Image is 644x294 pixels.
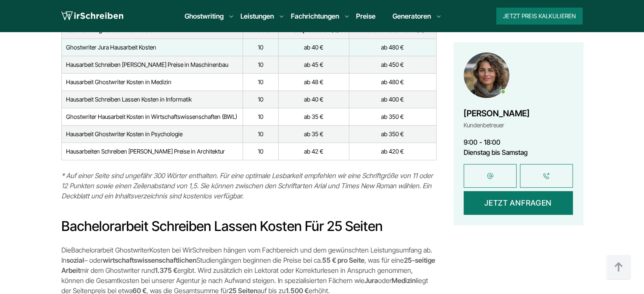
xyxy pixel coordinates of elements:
[61,91,243,108] td: Hausarbeit Schreiben Lassen Kosten in Informatik
[243,125,278,143] td: 10
[240,11,274,21] a: Leistungen
[365,276,378,285] strong: Jura
[349,143,436,160] td: ab 420 €
[243,56,278,73] td: 10
[349,38,436,56] td: ab 480 €
[61,108,243,125] td: Ghostwriter Hausarbeit Kosten in Wirtschaftswissenschaften (BWL)
[361,26,425,33] strong: Kosten für die Arbeit (€)
[61,218,437,235] h3: Bachelorarbeit schreiben lassen Kosten für 25 Seiten
[243,143,278,160] td: 10
[288,26,339,33] strong: Preis pro Seite* (€)
[61,10,123,22] img: logo wirschreiben
[349,73,436,91] td: ab 480 €
[61,143,243,160] td: Hausarbeiten Schreiben [PERSON_NAME] Preise in Architektur
[243,73,278,91] td: 10
[61,73,243,91] td: Hausarbeit Ghostwriter Kosten in Medizin
[496,8,583,25] button: Jetzt Preis kalkulieren
[278,73,349,91] td: ab 48 €
[464,120,530,130] div: Kundenbetreuer
[464,191,573,214] button: Jetzt anfragen
[61,38,243,56] td: Ghostwriter Jura Hausarbeit Kosten
[278,56,349,73] td: ab 45 €
[464,137,573,147] div: 9:00 - 18:00
[61,56,243,73] td: Hausarbeit Schreiben [PERSON_NAME] Preise in Maschinenbau
[291,11,339,21] a: Fachrichtungen
[243,38,278,56] td: 10
[71,246,149,254] a: Bachelorarbeit Ghostwriter
[66,26,157,33] strong: Fachrichtung: Ghostwriter Kosten
[392,276,416,285] strong: Medizin
[349,91,436,108] td: ab 400 €
[103,256,196,264] strong: wirtschaftswissenschaftlichen
[464,52,509,98] img: Maria Kaufman
[392,11,431,21] a: Generatoren
[278,108,349,125] td: ab 35 €
[66,256,84,264] strong: sozial
[243,108,278,125] td: 10
[278,125,349,143] td: ab 35 €
[61,171,433,200] em: * Auf einer Seite sind ungefähr 300 Wörter enthalten. Für eine optimale Lesbarkeit empfehlen wir ...
[349,125,436,143] td: ab 350 €
[61,256,435,275] strong: 25-seitige Arbeit
[322,256,365,264] strong: 55 € pro Seite
[349,56,436,73] td: ab 450 €
[356,12,376,20] a: Preise
[606,255,631,280] img: button top
[243,91,278,108] td: 10
[278,143,349,160] td: ab 42 €
[349,108,436,125] td: ab 350 €
[464,147,573,157] div: Dienstag bis Samstag
[278,38,349,56] td: ab 40 €
[185,11,224,21] a: Ghostwriting
[155,266,177,275] strong: 1.375 €
[278,91,349,108] td: ab 40 €
[61,125,243,143] td: Hausarbeit Ghostwriter Kosten in Psychologie
[464,106,530,120] div: [PERSON_NAME]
